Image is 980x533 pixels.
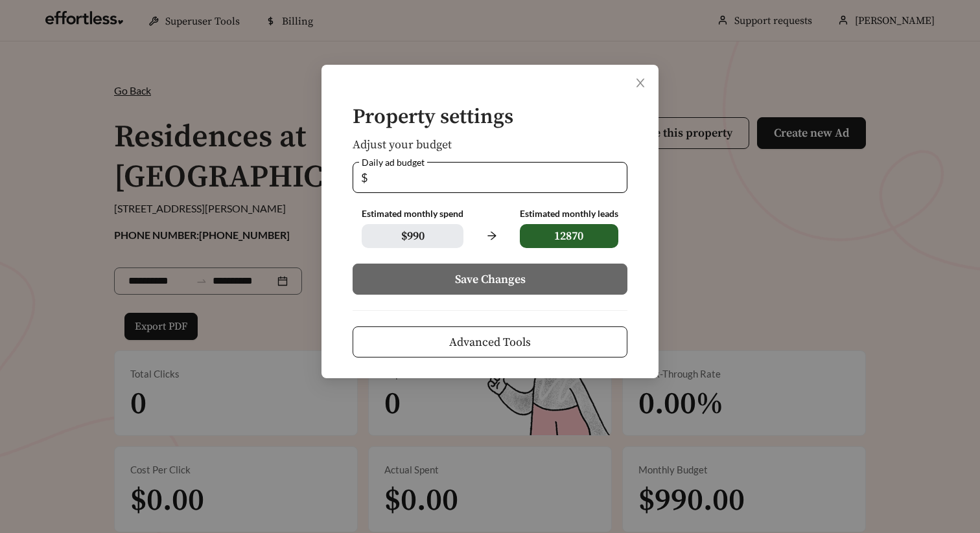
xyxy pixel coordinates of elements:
div: Estimated monthly spend [362,209,463,220]
span: Advanced Tools [449,334,531,351]
span: arrow-right [479,223,504,248]
h5: Adjust your budget [353,139,627,152]
button: Advanced Tools [353,326,627,357]
span: $ [361,163,367,192]
span: close [635,77,646,89]
button: Save Changes [353,264,627,295]
a: Advanced Tools [353,335,627,348]
span: 12870 [520,224,618,248]
button: Close [622,65,659,101]
h4: Property settings [353,106,627,129]
div: Estimated monthly leads [520,209,618,220]
span: $ 990 [362,224,463,248]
